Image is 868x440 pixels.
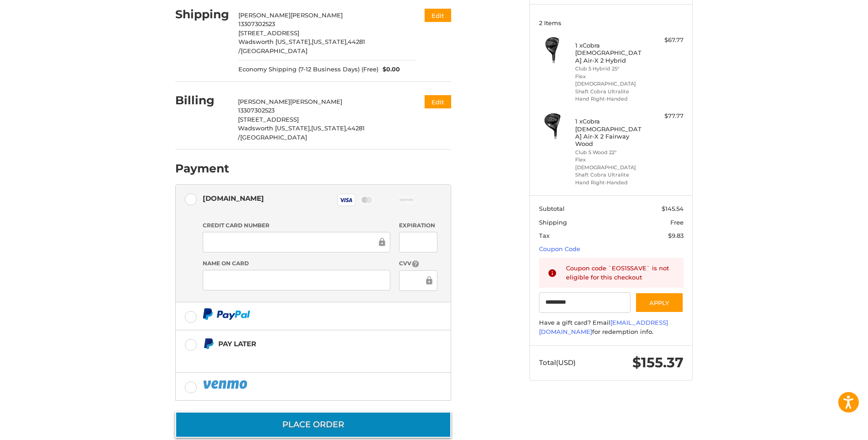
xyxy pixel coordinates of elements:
span: Free [670,219,684,226]
h2: Shipping [175,7,229,21]
h4: 1 x Cobra [DEMOGRAPHIC_DATA] Air-X 2 Hybrid [575,42,645,64]
span: [GEOGRAPHIC_DATA] [241,47,307,54]
input: Gift Certificate or Coupon Code [539,292,631,313]
button: Place Order [175,412,451,438]
a: Coupon Code [539,245,580,252]
span: [STREET_ADDRESS] [238,116,299,123]
button: Apply [635,292,684,313]
li: Shaft Cobra Ultralite [575,171,645,179]
li: Hand Right-Handed [575,95,645,103]
span: $145.54 [662,205,684,212]
div: $67.77 [647,36,684,45]
img: PayPal icon [203,308,250,320]
span: Shipping [539,219,567,226]
h3: 2 Items [539,19,684,27]
div: $77.77 [647,112,684,121]
div: Have a gift card? Email for redemption info. [539,318,684,336]
label: Credit Card Number [203,221,390,230]
label: Expiration [399,221,437,230]
span: Wadsworth [US_STATE], [238,124,311,132]
span: [US_STATE], [312,38,348,45]
span: Total (USD) [539,358,576,367]
h2: Payment [175,161,229,176]
span: Economy Shipping (7-12 Business Days) (Free) [238,65,378,74]
span: [PERSON_NAME] [290,98,342,105]
li: Shaft Cobra Ultralite [575,88,645,96]
span: Tax [539,232,550,239]
span: [US_STATE], [311,124,347,132]
span: [PERSON_NAME] [238,98,290,105]
button: Edit [425,95,451,108]
span: [PERSON_NAME] [238,11,291,19]
span: [STREET_ADDRESS] [238,29,299,37]
span: $155.37 [632,354,684,371]
span: 44281 / [238,124,365,141]
span: Wadsworth [US_STATE], [238,38,312,45]
li: Club 5 Hybrid 25° [575,65,645,73]
h2: Billing [175,93,229,107]
div: Coupon code `EOS15SAVE` is not eligible for this checkout [566,264,675,282]
span: $0.00 [378,65,400,74]
li: Club 5 Wood 22° [575,149,645,156]
img: PayPal icon [203,379,249,390]
span: 13307302523 [238,20,275,27]
label: CVV [399,259,437,268]
span: 44281 / [238,38,365,54]
span: $9.83 [668,232,684,239]
span: 13307302523 [238,107,275,114]
h4: 1 x Cobra [DEMOGRAPHIC_DATA] Air-X 2 Fairway Wood [575,118,645,147]
div: Pay Later [218,336,394,351]
li: Hand Right-Handed [575,179,645,187]
span: [PERSON_NAME] [291,11,343,19]
span: [GEOGRAPHIC_DATA] [240,134,307,141]
img: Pay Later icon [203,338,214,349]
li: Flex [DEMOGRAPHIC_DATA] [575,156,645,171]
iframe: PayPal Message 1 [203,353,394,361]
li: Flex [DEMOGRAPHIC_DATA] [575,73,645,88]
span: Subtotal [539,205,565,212]
button: Edit [425,9,451,22]
div: [DOMAIN_NAME] [203,191,264,206]
label: Name on Card [203,259,390,268]
a: [EMAIL_ADDRESS][DOMAIN_NAME] [539,319,668,335]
